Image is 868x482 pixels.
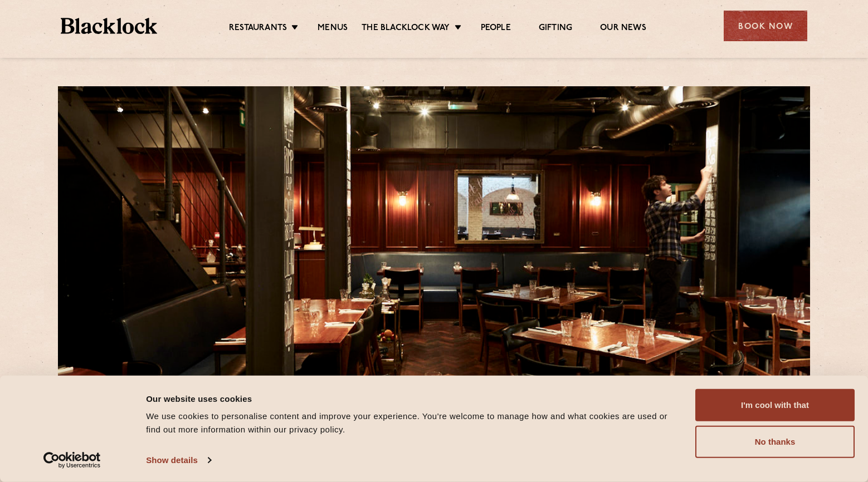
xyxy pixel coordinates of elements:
[695,389,855,421] button: I'm cool with that
[318,23,348,35] a: Menus
[695,426,855,458] button: No thanks
[600,23,646,35] a: Our News
[146,410,670,436] div: We use cookies to personalise content and improve your experience. You're welcome to manage how a...
[61,18,157,34] img: BL_Textured_Logo-footer-cropped.svg
[23,452,121,469] a: Usercentrics Cookiebot - opens in a new window
[539,23,572,35] a: Gifting
[481,23,511,35] a: People
[146,392,670,405] div: Our website uses cookies
[229,23,287,35] a: Restaurants
[724,11,807,41] div: Book Now
[362,23,450,35] a: The Blacklock Way
[146,452,211,469] a: Show details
